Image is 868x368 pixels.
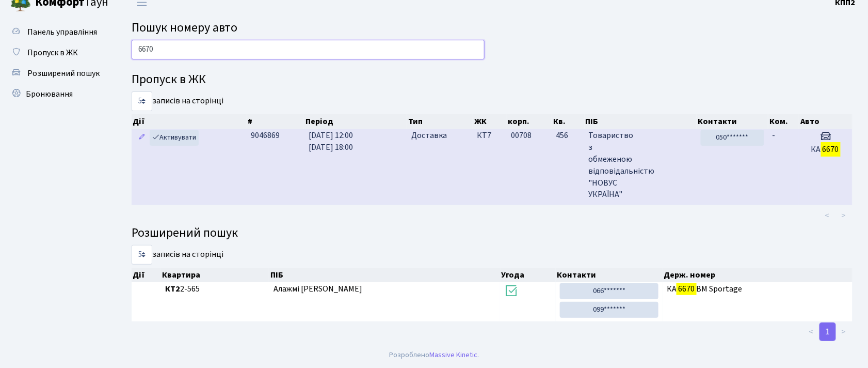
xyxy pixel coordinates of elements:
[477,130,503,142] span: КТ7
[407,114,473,129] th: Тип
[552,114,585,129] th: Кв.
[132,114,247,129] th: Дії
[819,323,836,341] a: 1
[697,114,768,129] th: Контакти
[677,282,696,296] mark: 6670
[511,130,532,141] span: 00708
[773,130,776,141] span: -
[27,68,100,79] span: Розширений пошук
[132,40,485,59] input: Пошук
[247,114,305,129] th: #
[667,283,848,295] span: КА ВМ Sportage
[132,226,853,241] h4: Розширений пошук
[799,114,853,129] th: Авто
[663,268,853,282] th: Держ. номер
[389,349,479,361] div: Розроблено .
[304,114,407,129] th: Період
[429,349,477,360] a: Massive Kinetic
[165,283,265,295] span: 2-565
[132,91,223,111] label: записів на сторінці
[5,42,108,63] a: Пропуск в ЖК
[269,268,500,282] th: ПІБ
[5,63,108,84] a: Розширений пошук
[821,142,841,157] mark: 6670
[136,130,148,146] a: Редагувати
[473,114,507,129] th: ЖК
[411,130,447,142] span: Доставка
[5,84,108,104] a: Бронювання
[132,245,223,265] label: записів на сторінці
[132,19,237,37] span: Пошук номеру авто
[251,130,280,141] span: 9046869
[132,72,853,87] h4: Пропуск в ЖК
[309,130,353,153] span: [DATE] 12:00 [DATE] 18:00
[132,91,152,111] select: записів на сторінці
[556,268,663,282] th: Контакти
[132,245,152,265] select: записів на сторінці
[768,114,799,129] th: Ком.
[507,114,553,129] th: корп.
[161,268,269,282] th: Квартира
[26,88,73,100] span: Бронювання
[274,283,362,295] span: Алажмі [PERSON_NAME]
[27,47,78,58] span: Пропуск в ЖК
[803,145,848,155] h5: КА
[556,130,581,142] span: 456
[588,130,692,201] span: Товариство з обмеженою відповідальністю "НОВУС УКРАЇНА"
[132,268,161,282] th: Дії
[585,114,697,129] th: ПІБ
[165,283,180,295] b: КТ2
[501,268,556,282] th: Угода
[5,22,108,42] a: Панель управління
[150,130,199,146] a: Активувати
[27,26,97,38] span: Панель управління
